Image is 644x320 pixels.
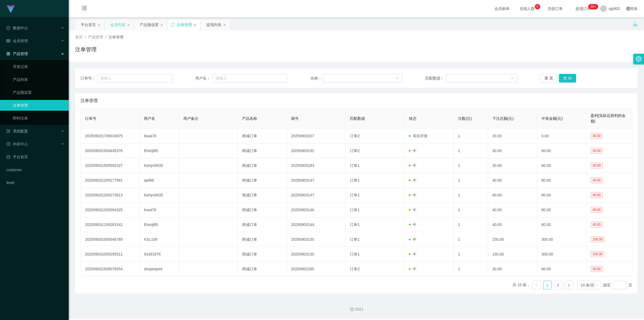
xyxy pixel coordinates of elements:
td: 1 [454,262,488,276]
span: 中 [409,222,416,227]
td: 1 [454,188,488,203]
td: 1 [454,143,488,158]
i: 图标: close [160,23,163,27]
td: KSL109 [140,232,179,247]
h1: 注单管理 [75,45,97,53]
span: 订单2 [350,149,360,153]
td: 60.00 [537,158,586,173]
td: 202509031009295511 [81,247,140,262]
span: 订单1 [350,178,360,182]
i: 图标: unlock [633,22,638,27]
i: 图标: table [6,39,10,43]
td: 30.00 [488,143,537,158]
span: 在线人数 [517,7,537,10]
span: 匹配数据 [350,116,365,121]
span: 订单1 [350,252,360,256]
td: 1 [454,203,488,217]
i: 图标: menu-fold [75,0,93,17]
td: 商城订单 [238,143,287,158]
span: / [85,35,86,39]
span: 30.00 [591,163,603,168]
td: 30.00 [488,129,537,143]
span: 状态 [409,116,416,121]
i: 图标: down [595,283,598,287]
td: 202509031509592327 [81,158,140,173]
span: 150.00 [591,251,605,257]
span: 40.00 [591,222,603,228]
i: 图标: close [97,23,101,27]
span: 订单1 [350,208,360,212]
span: 订单号： [80,75,97,81]
td: 40.00 [488,188,537,203]
td: 202509031209177981 [81,173,140,188]
span: 盈利(实际总获利的金额) [591,113,626,123]
td: 91461976 [140,247,179,262]
td: 80.00 [537,217,586,232]
td: 40.00 [488,203,537,217]
td: 300.00 [537,247,586,262]
span: 会员管理 [6,39,28,43]
span: 订单1 [350,163,360,168]
td: 202509031109263142 [81,217,140,232]
div: 2021 [73,307,640,312]
span: 提现订单 [573,7,593,10]
td: 1 [454,173,488,188]
a: customer [6,164,64,175]
input: 请输入 [97,74,173,82]
span: 订单2 [350,134,360,138]
td: 20250902185 [287,262,346,276]
div: 10 条/页 [581,281,594,289]
td: Kwai78 [140,129,179,143]
span: 产品名称 [242,116,257,121]
span: 30.00 [591,133,603,139]
img: logo.9652507e.png [6,5,15,13]
button: 重 置 [540,74,557,82]
a: 图标: dashboard平台首页 [6,152,64,162]
td: 商城订单 [238,232,287,247]
td: 60.00 [537,143,586,158]
span: 订单2 [350,267,360,271]
a: 即时注单 [13,113,64,124]
td: 20250903192 [287,143,346,158]
td: 30.00 [488,158,537,173]
td: qwl88 [140,173,179,188]
td: 0.00 [537,129,586,143]
td: 20250903130 [287,232,346,247]
i: 图标: appstore-o [6,52,10,56]
td: Elvinjt85 [140,143,179,158]
td: 商城订单 [238,247,287,262]
span: 中 [409,163,416,168]
td: Kerlyn0635 [140,158,179,173]
span: 订单号 [85,116,96,121]
div: 注单管理 [177,20,192,30]
span: 下注总额(元) [492,116,514,121]
span: 中 [409,237,416,242]
td: 商城订单 [238,188,287,203]
span: 40.00 [591,192,603,198]
span: 数据中心 [6,26,28,30]
i: 图标: copyright [350,307,354,311]
i: 图标: close [223,23,226,27]
td: Kwai78 [140,203,179,217]
td: 20250903130 [287,247,346,262]
p: 5 [536,4,538,9]
span: 中 [409,252,416,256]
td: 202509031009346789 [81,232,140,247]
input: 请输入 [213,74,287,82]
button: 查 询 [559,74,576,82]
i: 图标: profile [6,142,10,146]
span: 中奖金额(元) [541,116,563,121]
span: 中 [409,193,416,197]
td: 80.00 [537,203,586,217]
span: 30.00 [591,148,603,154]
a: 1 [543,281,551,289]
td: 商城订单 [238,173,287,188]
span: 系统配置 [6,129,28,133]
td: 1 [454,232,488,247]
span: 40.00 [591,177,603,183]
span: 内容中心 [6,142,28,146]
i: 图标: close [127,23,130,27]
td: Elvinjt85 [140,217,179,232]
td: 30.00 [488,262,537,276]
td: 商城订单 [238,217,287,232]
